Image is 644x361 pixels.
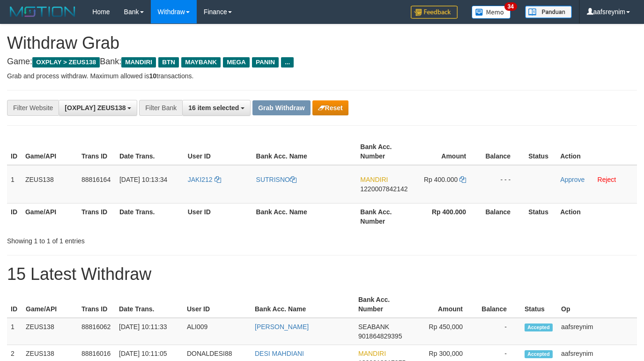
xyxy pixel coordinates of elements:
td: 1 [7,318,22,345]
span: 88816164 [81,176,111,183]
th: Trans ID [78,203,116,230]
th: Game/API [22,138,78,165]
th: Date Trans. [116,203,184,230]
td: ZEUS138 [22,165,78,203]
th: Amount [411,291,477,318]
th: Balance [480,203,525,230]
p: Grab and process withdraw. Maximum allowed is transactions. [7,71,637,81]
img: panduan.png [525,6,572,18]
a: Approve [560,176,585,183]
span: MAYBANK [181,57,221,68]
th: Op [557,291,637,318]
th: ID [7,138,22,165]
td: ZEUS138 [22,318,78,345]
span: BTN [158,57,179,68]
th: Date Trans. [115,291,183,318]
th: Status [525,138,556,165]
a: Copy 400000 to clipboard [459,176,466,183]
th: Trans ID [78,291,115,318]
button: Reset [312,100,348,115]
th: Bank Acc. Number [356,138,413,165]
th: Game/API [22,291,78,318]
div: Showing 1 to 1 of 1 entries [7,233,261,246]
span: 34 [504,2,517,11]
img: Button%20Memo.svg [472,6,511,19]
th: Game/API [22,203,78,230]
td: Rp 450,000 [411,318,477,345]
a: DESI MAHDIANI [255,350,304,357]
th: Trans ID [78,138,116,165]
th: Amount [413,138,480,165]
h4: Game: Bank: [7,57,637,67]
th: Bank Acc. Number [356,203,413,230]
span: SEABANK [358,323,389,331]
a: Reject [598,176,616,183]
th: Status [525,203,556,230]
a: SUTRISNO [256,176,296,183]
div: Filter Website [7,100,59,116]
td: [DATE] 10:11:33 [115,318,183,345]
img: Feedback.jpg [411,6,458,19]
th: Action [556,203,637,230]
th: ID [7,291,22,318]
span: 16 item selected [188,104,239,112]
th: Rp 400.000 [413,203,480,230]
span: Copy 1220007842142 to clipboard [360,185,407,193]
th: Date Trans. [116,138,184,165]
th: Bank Acc. Number [355,291,411,318]
span: Accepted [525,350,553,358]
th: User ID [184,203,252,230]
a: [PERSON_NAME] [255,323,309,331]
th: Bank Acc. Name [251,291,355,318]
th: Action [556,138,637,165]
th: Bank Acc. Name [252,138,357,165]
a: JAKI212 [188,176,221,183]
span: Accepted [525,323,553,331]
span: MANDIRI [358,350,386,357]
span: [DATE] 10:13:34 [119,176,167,183]
span: JAKI212 [188,176,213,183]
td: aafsreynim [557,318,637,345]
th: Balance [480,138,525,165]
th: ID [7,203,22,230]
button: Grab Withdraw [252,100,310,115]
td: 88816062 [78,318,115,345]
td: - - - [480,165,525,203]
span: ... [281,57,294,68]
h1: Withdraw Grab [7,34,637,53]
th: Balance [477,291,521,318]
th: Status [521,291,557,318]
th: User ID [183,291,251,318]
div: Filter Bank [139,100,182,116]
h1: 15 Latest Withdraw [7,265,637,284]
span: MEGA [223,57,250,68]
td: - [477,318,521,345]
span: [OXPLAY] ZEUS138 [65,104,126,112]
span: PANIN [252,57,279,68]
strong: 10 [149,72,156,80]
td: ALI009 [183,318,251,345]
span: Copy 901864829395 to clipboard [358,332,402,340]
img: MOTION_logo.png [7,5,78,19]
th: Bank Acc. Name [252,203,357,230]
button: [OXPLAY] ZEUS138 [59,100,137,116]
span: MANDIRI [360,176,388,183]
span: OXPLAY > ZEUS138 [32,57,100,68]
th: User ID [184,138,252,165]
td: 1 [7,165,22,203]
span: MANDIRI [121,57,156,68]
button: 16 item selected [182,100,251,116]
span: Rp 400.000 [424,176,458,183]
